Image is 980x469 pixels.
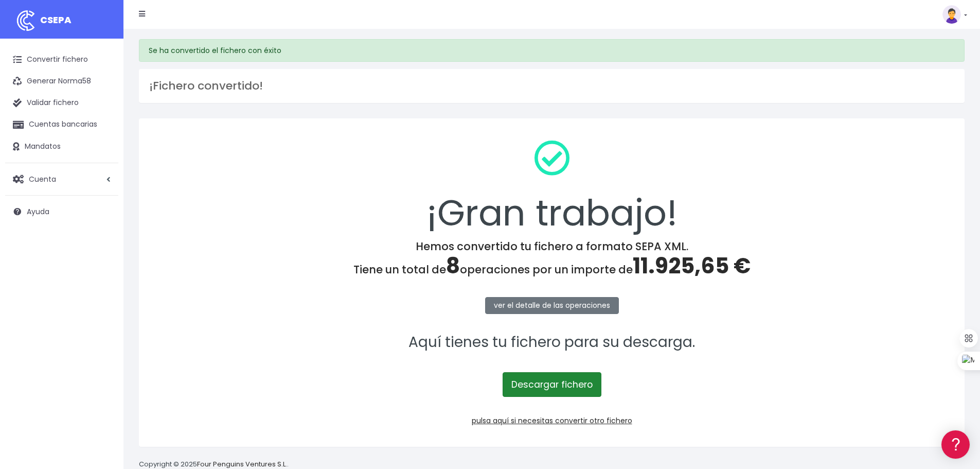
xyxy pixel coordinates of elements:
[503,372,601,397] a: Descargar fichero
[472,415,632,426] a: pulsa aquí si necesitas convertir otro fichero
[139,39,965,62] div: Se ha convertido el fichero con éxito
[5,114,118,135] a: Cuentas bancarias
[13,8,39,33] img: logo
[149,79,954,93] h3: ¡Fichero convertido!
[40,13,72,26] span: CSEPA
[446,251,460,281] span: 8
[10,72,195,81] div: Información general
[5,71,118,92] a: Generar Norma58
[197,459,287,469] a: Four Penguins Ventures S.L.
[5,49,118,71] a: Convertir fichero
[141,297,198,306] a: POWERED BY ENCHANT
[5,92,118,114] a: Validar fichero
[10,275,195,293] button: Contáctanos
[152,331,951,354] p: Aquí tienes tu fichero para su descarga.
[942,5,961,24] img: profile
[27,206,49,217] span: Ayuda
[10,146,195,162] a: Problemas habituales
[152,240,951,279] h4: Hemos convertido tu fichero a formato SEPA XML. Tiene un total de operaciones por un importe de
[152,132,951,240] div: ¡Gran trabajo!
[10,204,195,214] div: Facturación
[10,88,195,103] a: Información general
[485,297,619,314] a: ver el detalle de las operaciones
[10,221,195,237] a: General
[5,168,118,190] a: Cuenta
[633,251,751,281] span: 11.925,65 €
[29,173,56,184] span: Cuenta
[10,162,195,178] a: Videotutoriales
[10,114,195,124] div: Convertir ficheros
[10,178,195,194] a: Perfiles de empresas
[10,263,195,279] a: API
[5,201,118,222] a: Ayuda
[10,247,195,257] div: Programadores
[10,130,195,146] a: Formatos
[5,136,118,158] a: Mandatos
